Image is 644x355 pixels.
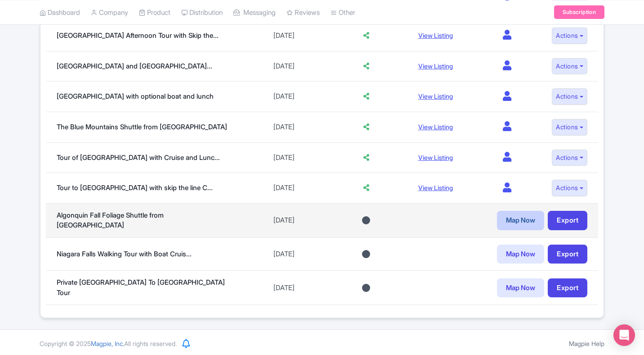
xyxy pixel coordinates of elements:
[91,340,124,347] span: Magpie, Inc.
[57,153,220,162] a: Tour of [GEOGRAPHIC_DATA] with Cruise and Lunc...
[243,142,325,173] td: [DATE]
[552,58,587,75] button: Actions
[552,180,587,196] button: Actions
[569,340,604,347] a: Magpie Help
[34,339,182,348] div: Copyright © 2025 All rights reserved.
[552,27,587,44] button: Actions
[243,82,325,112] td: [DATE]
[57,278,225,297] a: Private [GEOGRAPHIC_DATA] To [GEOGRAPHIC_DATA] Tour
[57,31,219,40] a: [GEOGRAPHIC_DATA] Afternoon Tour with Skip the...
[418,184,453,191] a: View Listing
[613,324,635,346] div: Open Intercom Messenger
[418,92,453,100] a: View Listing
[418,123,453,131] a: View Listing
[57,183,213,192] a: Tour to [GEOGRAPHIC_DATA] with skip the line C...
[497,278,544,298] a: Map Now
[418,154,453,161] a: View Listing
[243,237,325,271] td: [DATE]
[57,62,212,70] a: [GEOGRAPHIC_DATA] and [GEOGRAPHIC_DATA]...
[57,123,227,131] a: The Blue Mountains Shuttle from [GEOGRAPHIC_DATA]
[418,32,453,39] a: View Listing
[243,20,325,51] td: [DATE]
[418,62,453,70] a: View Listing
[552,88,587,105] button: Actions
[552,119,587,136] button: Actions
[554,5,604,19] a: Subscription
[57,250,192,258] a: Niagara Falls Walking Tour with Boat Cruis...
[243,51,325,82] td: [DATE]
[57,92,214,100] a: [GEOGRAPHIC_DATA] with optional boat and lunch
[243,203,325,237] td: [DATE]
[497,211,544,230] a: Map Now
[548,278,587,298] a: Export
[243,112,325,142] td: [DATE]
[548,245,587,264] a: Export
[548,211,587,230] a: Export
[552,150,587,166] button: Actions
[497,245,544,264] a: Map Now
[243,173,325,204] td: [DATE]
[243,271,325,305] td: [DATE]
[57,211,164,230] a: Algonquin Fall Foliage Shuttle from [GEOGRAPHIC_DATA]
